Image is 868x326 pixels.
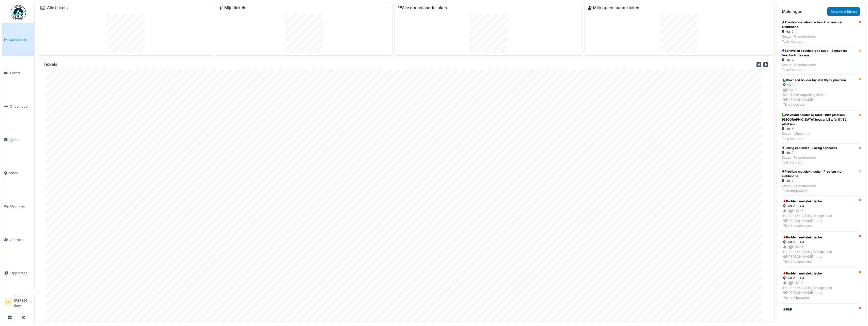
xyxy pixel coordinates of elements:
[783,271,856,276] div: Problem met elektrische
[2,123,34,156] a: Agenda
[782,178,857,183] div: Hal 2
[783,244,856,264] div: 1 | [DATE] Hal 2 - L64 | 0 dag(en) geleden [PERSON_NAME] thuy Ticket toegewezen
[782,9,802,14] h6: Meldingen
[783,88,856,107] div: [DATE] 5S ? | 226 dag(en) geleden [PERSON_NAME] Ticket gesloten
[780,74,859,110] a: Plakband houder bij tafel 81/82 plaatsen 5S ? [DATE]5S ? | 226 dag(en) geleden [PERSON_NAME]Ticke...
[14,294,32,298] div: Manager
[9,271,32,275] span: Rapportage
[783,276,856,281] div: Hal 2 - L64
[783,240,856,244] div: Hal 2 - L64
[782,58,857,62] div: Hal 2
[783,78,856,83] div: Plakband houder bij tafel 81/82 plaatsen
[43,62,57,67] h6: Tickets
[780,143,859,167] a: Falling caplsules - Falling caplsules Hal 2 Status: Te controlerenTaak volbracht
[2,90,34,123] a: Onderhoud
[780,46,859,75] a: Scheve en beschadigde cups - Scheve en beschadigde cups Hal 2 Status: Te controlerenTaak volbracht
[2,23,34,56] a: Dashboard
[783,199,856,204] div: Problem met elektrische
[8,171,32,175] span: Zones
[8,137,32,142] span: Agenda
[2,156,34,190] a: Zones
[782,126,857,131] div: Hal 5
[219,5,246,10] a: Mijn tickets
[2,190,34,223] a: Machines
[780,232,859,268] a: Problem met elektrische Hal 2 - L64 1 |[DATE]Hal 2 - L64 | 0 dag(en) geleden [PERSON_NAME] thuyTi...
[780,167,859,195] a: Problem met elektrische - Problem met elektrische Hal 2 Status: Te controlerenTaak toegewezen
[782,184,857,193] div: Status: Te controleren Taak toegewezen
[10,104,32,109] span: Onderhoud
[780,195,859,232] a: Problem met elektrische Hal 2 - L64 1 |[DATE]Hal 2 - L64 | 0 dag(en) geleden [PERSON_NAME] thuyTi...
[14,294,32,310] li: [PERSON_NAME] thuy
[780,268,859,304] a: Problem met elektrische Hal 2 - L64 1 |[DATE]Hal 2 - L64 | 0 dag(en) geleden [PERSON_NAME] thuyTi...
[782,150,837,155] div: Hal 2
[9,237,32,242] span: Voorraad
[398,5,447,10] a: Alle openstaande taken
[782,169,857,178] div: Problem met elektrische - Problem met elektrische
[782,29,857,34] div: Hal 2
[9,71,32,75] span: Tickets
[588,5,639,10] a: Mijn openstaande taken
[780,18,859,46] a: Problem met elektrische - Problem met elektrische Hal 2 Status: Te controlerenTaak volbracht
[783,281,856,300] div: 1 | [DATE] Hal 2 - L64 | 0 dag(en) geleden [PERSON_NAME] thuy Ticket bijgewerkt
[2,56,34,90] a: Tickets
[782,20,857,29] div: Problem met elektrische - Problem met elektrische
[783,204,856,208] div: Hal 2 - L64
[783,235,856,240] div: Problem met elektrische
[9,37,32,42] span: Dashboard
[47,5,68,10] a: Alle tickets
[780,110,859,143] a: Plakband houder bij tafel 81/82 plaatsen - [GEOGRAPHIC_DATA] houder bij tafel 81/82 plaatsen Hal ...
[782,62,857,72] div: Status: Te controleren Taak volbracht
[782,48,857,58] div: Scheve en beschadigde cups - Scheve en beschadigde cups
[783,83,856,87] div: 5S ?
[782,155,837,165] div: Status: Te controleren Taak volbracht
[2,223,34,256] a: Voorraad
[11,5,26,20] img: Badge_color-CXgf-gQk.svg
[782,146,837,150] div: Falling caplsules - Falling caplsules
[783,307,856,312] div: P&P
[782,113,857,126] div: Plakband houder bij tafel 81/82 plaatsen - [GEOGRAPHIC_DATA] houder bij tafel 81/82 plaatsen
[827,7,860,16] a: Alles verwijderen
[782,131,857,141] div: Status: Afgesloten Taak volbracht
[4,294,32,311] a: LC Manager[PERSON_NAME] thuy
[10,204,32,209] span: Machines
[782,34,857,44] div: Status: Te controleren Taak volbracht
[4,298,12,306] li: LC
[783,208,856,228] div: 1 | [DATE] Hal 2 - L64 | 0 dag(en) geleden [PERSON_NAME] thuy Ticket toegewezen
[2,256,34,290] a: Rapportage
